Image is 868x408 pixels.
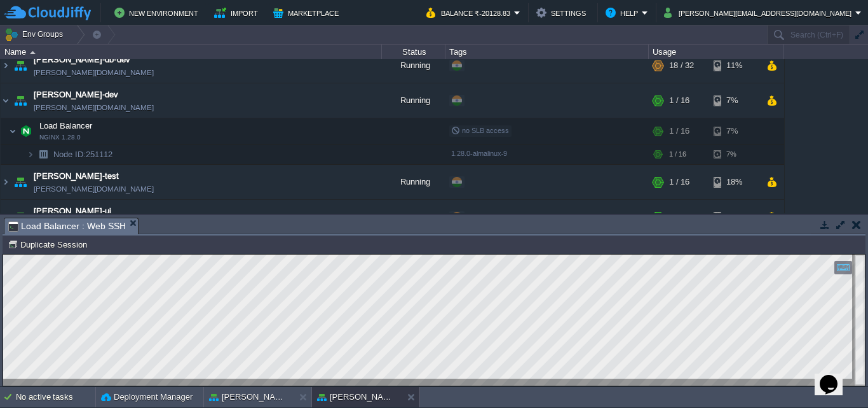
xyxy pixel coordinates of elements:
img: AMDAwAAAACH5BAEAAAAALAAAAAABAAEAAAICRAEAOw== [11,165,29,199]
div: 18% [714,165,755,199]
a: [PERSON_NAME]-dev [34,88,118,101]
span: no SLB access [451,127,509,134]
button: [PERSON_NAME]-dev [317,391,397,404]
button: Help [606,5,642,20]
img: CloudJiffy [4,5,91,21]
div: 7% [714,144,755,164]
div: Running [382,165,445,199]
img: AMDAwAAAACH5BAEAAAAALAAAAAABAAEAAAICRAEAOw== [1,165,11,199]
div: Usage [649,45,783,59]
a: [PERSON_NAME]-ui [34,205,111,218]
button: [PERSON_NAME]-app-dev [209,391,289,404]
span: 1.28.0-almalinux-9 [451,150,507,157]
img: AMDAwAAAACH5BAEAAAAALAAAAAABAAEAAAICRAEAOw== [9,118,17,144]
span: Load Balancer [38,120,94,131]
div: 7% [714,83,755,118]
div: Running [382,200,445,234]
div: 11% [714,48,755,83]
a: Node ID:251112 [52,149,114,160]
div: No active tasks [16,387,95,407]
img: AMDAwAAAACH5BAEAAAAALAAAAAABAAEAAAICRAEAOw== [1,48,11,83]
a: [PERSON_NAME]-db-dev [34,53,130,66]
div: 1 / 16 [669,118,689,144]
button: New Environment [114,5,202,20]
button: Settings [536,5,590,20]
div: 1 / 16 [669,165,689,199]
img: AMDAwAAAACH5BAEAAAAALAAAAAABAAEAAAICRAEAOw== [1,200,11,234]
img: AMDAwAAAACH5BAEAAAAALAAAAAABAAEAAAICRAEAOw== [30,51,36,54]
button: Env Groups [4,25,67,43]
div: Tags [446,45,648,59]
a: [PERSON_NAME][DOMAIN_NAME] [34,183,154,195]
div: Name [1,45,381,59]
div: 18 / 32 [669,48,694,83]
span: Node ID: [53,150,86,159]
div: 1 / 16 [669,83,689,118]
button: Import [214,5,262,20]
button: [PERSON_NAME][EMAIL_ADDRESS][DOMAIN_NAME] [664,5,855,20]
div: Running [382,83,445,118]
div: 6% [714,200,755,234]
img: AMDAwAAAACH5BAEAAAAALAAAAAABAAEAAAICRAEAOw== [34,144,52,164]
span: NGINX 1.28.0 [39,134,81,141]
div: Running [382,48,445,83]
a: Load BalancerNGINX 1.28.0 [38,121,94,130]
img: AMDAwAAAACH5BAEAAAAALAAAAAABAAEAAAICRAEAOw== [11,200,29,234]
button: Deployment Manager [101,391,193,404]
img: AMDAwAAAACH5BAEAAAAALAAAAAABAAEAAAICRAEAOw== [27,144,34,164]
img: AMDAwAAAACH5BAEAAAAALAAAAAABAAEAAAICRAEAOw== [11,83,29,118]
button: Marketplace [273,5,342,20]
span: Load Balancer : Web SSH [8,218,126,234]
img: AMDAwAAAACH5BAEAAAAALAAAAAABAAEAAAICRAEAOw== [11,48,29,83]
div: 1 / 16 [669,144,686,164]
div: Status [383,45,445,59]
a: [PERSON_NAME][DOMAIN_NAME] [34,101,154,114]
img: AMDAwAAAACH5BAEAAAAALAAAAAABAAEAAAICRAEAOw== [17,118,35,144]
span: 251112 [52,149,114,160]
a: [PERSON_NAME]-test [34,170,119,183]
button: Duplicate Session [8,239,91,250]
div: 1 / 12 [669,200,689,234]
iframe: chat widget [815,357,855,395]
div: 7% [714,118,755,144]
img: AMDAwAAAACH5BAEAAAAALAAAAAABAAEAAAICRAEAOw== [1,83,11,118]
button: Balance ₹-20128.83 [426,5,514,20]
span: [PERSON_NAME][DOMAIN_NAME] [34,66,154,79]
